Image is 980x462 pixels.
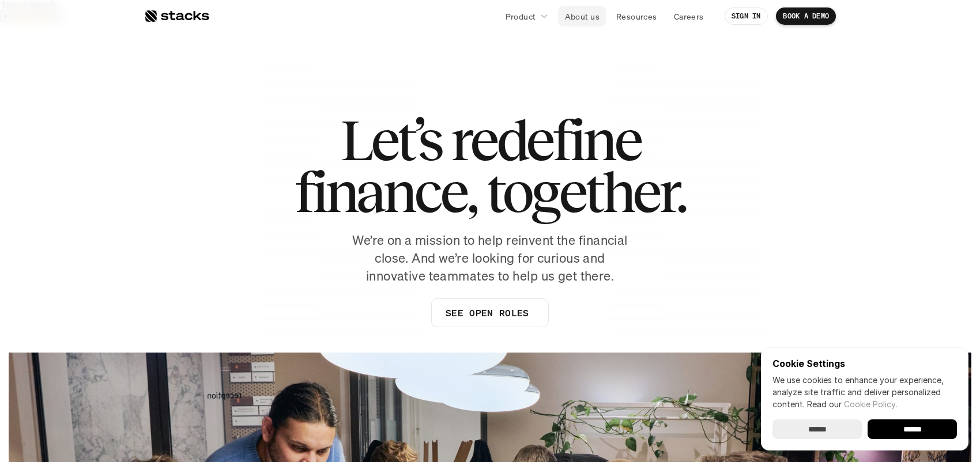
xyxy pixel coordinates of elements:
[772,359,957,368] p: Cookie Settings
[609,6,664,26] a: Resources
[506,10,536,22] p: Product
[783,12,829,20] p: BOOK A DEMO
[616,10,657,22] p: Resources
[772,374,957,410] p: We use cookies to enhance your experience, analyze site traffic and deliver personalized content.
[295,114,685,218] h1: Let’s redefine finance, together.
[776,7,836,25] a: BOOK A DEMO
[431,298,549,327] a: SEE OPEN ROLES
[565,10,600,22] p: About us
[558,6,606,26] a: About us
[725,7,768,25] a: SIGN IN
[807,399,897,409] span: Read our .
[667,6,711,26] a: Careers
[446,305,529,321] p: SEE OPEN ROLES
[674,10,704,22] p: Careers
[732,12,761,20] p: SIGN IN
[844,399,895,409] a: Cookie Policy
[346,232,634,285] p: We’re on a mission to help reinvent the financial close. And we’re looking for curious and innova...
